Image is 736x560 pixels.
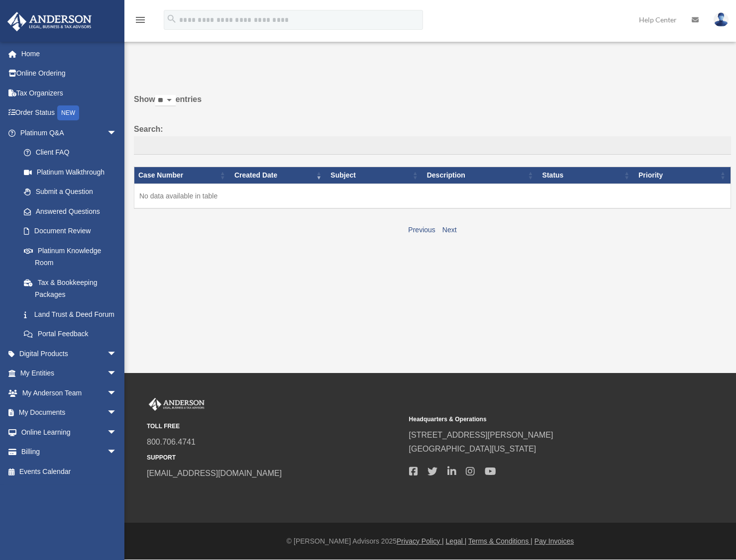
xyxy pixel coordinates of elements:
[147,398,207,411] img: Anderson Advisors Platinum Portal
[14,143,127,163] a: Client FAQ
[134,93,731,116] label: Show entries
[107,442,127,463] span: arrow_drop_down
[147,421,402,432] small: TOLL FREE
[14,221,127,241] a: Document Review
[155,95,176,106] select: Showentries
[468,537,532,545] a: Terms & Conditions |
[326,167,422,184] th: Subject: activate to sort column ascending
[14,162,127,182] a: Platinum Walkthrough
[134,167,230,184] th: Case Number: activate to sort column ascending
[538,167,634,184] th: Status: activate to sort column ascending
[408,226,435,234] a: Previous
[14,241,127,273] a: Platinum Knowledge Room
[4,12,95,31] img: Anderson Advisors Platinum Portal
[534,537,574,545] a: Pay Invoices
[7,383,132,403] a: My Anderson Teamarrow_drop_down
[7,103,132,123] a: Order StatusNEW
[409,431,553,439] a: [STREET_ADDRESS][PERSON_NAME]
[446,537,467,545] a: Legal |
[442,226,457,234] a: Next
[7,442,132,462] a: Billingarrow_drop_down
[714,12,729,27] img: User Pic
[124,535,736,548] div: © [PERSON_NAME] Advisors 2025
[7,364,132,383] a: My Entitiesarrow_drop_down
[134,14,146,26] i: menu
[14,324,127,344] a: Portal Feedback
[14,182,127,202] a: Submit a Question
[7,83,132,103] a: Tax Organizers
[107,364,127,384] span: arrow_drop_down
[107,422,127,443] span: arrow_drop_down
[107,403,127,423] span: arrow_drop_down
[409,445,536,453] a: [GEOGRAPHIC_DATA][US_STATE]
[166,13,177,24] i: search
[14,273,127,304] a: Tax & Bookkeeping Packages
[57,105,79,120] div: NEW
[7,422,132,442] a: Online Learningarrow_drop_down
[107,344,127,364] span: arrow_drop_down
[107,123,127,143] span: arrow_drop_down
[7,123,127,143] a: Platinum Q&Aarrow_drop_down
[7,64,132,84] a: Online Ordering
[7,403,132,423] a: My Documentsarrow_drop_down
[107,383,127,403] span: arrow_drop_down
[397,537,444,545] a: Privacy Policy |
[7,462,132,481] a: Events Calendar
[7,44,132,64] a: Home
[147,438,196,446] a: 800.706.4741
[409,414,664,425] small: Headquarters & Operations
[14,304,127,324] a: Land Trust & Deed Forum
[134,17,146,26] a: menu
[134,122,731,155] label: Search:
[634,167,731,184] th: Priority: activate to sort column ascending
[134,184,731,208] td: No data available in table
[14,201,122,221] a: Answered Questions
[7,344,132,364] a: Digital Productsarrow_drop_down
[134,136,731,155] input: Search:
[423,167,538,184] th: Description: activate to sort column ascending
[147,453,402,463] small: SUPPORT
[147,469,282,477] a: [EMAIL_ADDRESS][DOMAIN_NAME]
[230,167,326,184] th: Created Date: activate to sort column ascending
